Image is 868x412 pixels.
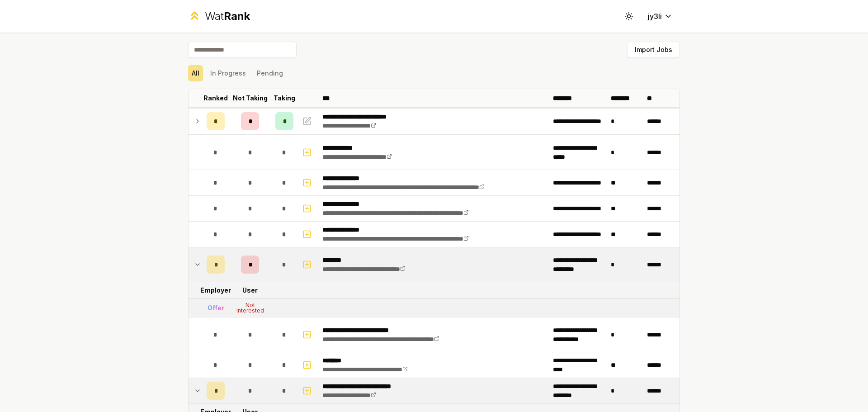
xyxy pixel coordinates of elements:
[224,9,250,23] span: Rank
[188,65,203,81] button: All
[228,282,272,298] td: User
[203,94,228,103] p: Ranked
[274,94,295,103] p: Taking
[208,303,224,313] div: Offer
[207,65,250,81] button: In Progress
[627,42,680,58] button: Import Jobs
[203,282,228,298] td: Employer
[648,11,662,22] span: jy3li
[233,94,268,103] p: Not Taking
[188,9,250,24] a: WatRank
[641,8,680,24] button: jy3li
[205,9,250,24] div: Wat
[253,65,287,81] button: Pending
[232,303,268,313] div: Not Interested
